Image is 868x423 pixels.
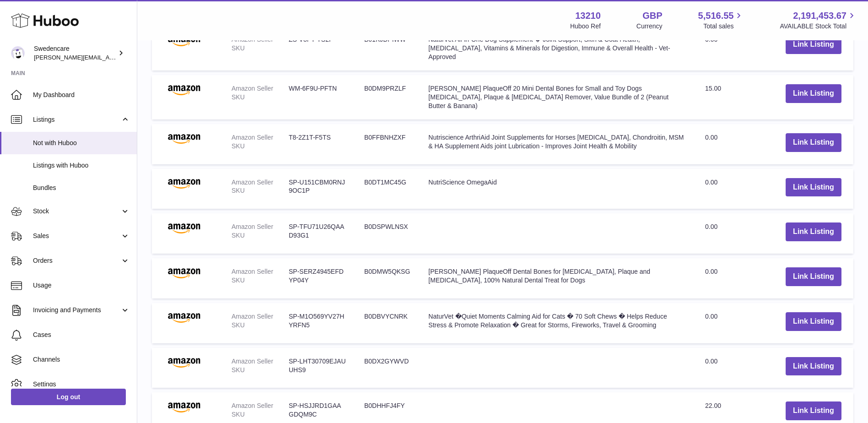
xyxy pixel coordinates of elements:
[786,267,841,286] button: Link Listing
[289,312,346,330] dd: SP-M1O569YV27HYRFN5
[33,139,130,147] span: Not with Huboo
[419,258,696,298] td: [PERSON_NAME] PlaqueOff Dental Bones for [MEDICAL_DATA], Plaque and [MEDICAL_DATA], 100% Natural ...
[355,75,419,119] td: B0DM9PRZLF
[570,22,601,31] div: Huboo Ref
[33,232,120,240] span: Sales
[355,303,419,343] td: B0DBVYCNRK
[355,258,419,298] td: B0DMW5QKSG
[161,133,207,144] img: Nutriscience ArthriAid Joint Supplements for Horses Glucosamine, Chondroitin, MSM & HA Supplement...
[33,256,120,265] span: Orders
[780,10,857,31] a: 2,191,453.67 AVAILABLE Stock Total
[33,115,120,124] span: Listings
[703,22,744,31] span: Total sales
[34,54,232,61] span: [PERSON_NAME][EMAIL_ADDRESS][PERSON_NAME][DOMAIN_NAME]
[786,35,841,54] button: Link Listing
[705,313,717,320] span: 0.00
[161,35,207,46] img: NaturVet All-in-One Dog Supplement � Joint Support, Skin & Coat Health, Prebiotics, Vitamins & Mi...
[289,35,346,53] dd: ZS-V8PT-YS2F
[786,357,841,376] button: Link Listing
[355,169,419,209] td: B0DT1MC45G
[355,124,419,164] td: B0FFBNHZXF
[33,380,130,389] span: Settings
[11,46,25,60] img: simon.shaw@swedencare.co.uk
[419,75,696,119] td: [PERSON_NAME] PlaqueOff 20 Mini Dental Bones for Small and Toy Dogs [MEDICAL_DATA], Plaque & [MED...
[289,222,346,240] dd: SP-TFU71U26QAAD93G1
[289,401,346,419] dd: SP-HSJJRD1GAAGDQM9C
[705,358,717,365] span: 0.00
[161,312,207,323] img: NaturVet �Quiet Moments Calming Aid for Cats � 70 Soft Chews � Helps Reduce Stress & Promote Rela...
[33,91,130,99] span: My Dashboard
[793,10,846,22] span: 2,191,453.67
[289,133,346,151] dd: T8-2Z1T-F5TS
[419,124,696,164] td: Nutriscience ArthriAid Joint Supplements for Horses [MEDICAL_DATA], Chondroitin, MSM & HA Supplem...
[161,267,207,278] img: ProDen PlaqueOff Dental Bones for Bad Breath, Plaque and Tartar, 100% Natural Dental Treat for Dogs
[33,331,130,339] span: Cases
[636,22,663,31] div: Currency
[786,133,841,152] button: Link Listing
[289,357,346,374] dd: SP-LHT30709EJAUUHS9
[705,85,721,92] span: 15.00
[786,401,841,420] button: Link Listing
[232,401,289,419] dt: Amazon Seller SKU
[289,84,346,102] dd: WM-6F9U-PFTN
[705,134,717,141] span: 0.00
[161,178,207,189] img: NutriScience OmegaAid
[705,268,717,275] span: 0.00
[33,161,130,170] span: Listings with Huboo
[232,133,289,151] dt: Amazon Seller SKU
[289,267,346,285] dd: SP-SERZ4945EFDYP04Y
[232,312,289,330] dt: Amazon Seller SKU
[33,355,130,364] span: Channels
[232,222,289,240] dt: Amazon Seller SKU
[419,169,696,209] td: NutriScience OmegaAid
[33,207,120,216] span: Stock
[232,84,289,102] dt: Amazon Seller SKU
[355,348,419,388] td: B0DX2GYWVD
[232,267,289,285] dt: Amazon Seller SKU
[33,306,120,315] span: Invoicing and Payments
[232,357,289,374] dt: Amazon Seller SKU
[705,223,717,230] span: 0.00
[232,178,289,195] dt: Amazon Seller SKU
[355,26,419,70] td: B01KJDPIWW
[705,179,717,186] span: 0.00
[705,402,721,409] span: 22.00
[33,184,130,192] span: Bundles
[34,44,116,62] div: Swedencare
[419,26,696,70] td: NaturVet All-in-One Dog Supplement � Joint Support, Skin & Coat Health, [MEDICAL_DATA], Vitamins ...
[698,10,734,22] span: 5,516.55
[786,84,841,103] button: Link Listing
[642,10,662,22] strong: GBP
[355,213,419,254] td: B0DSPWLNSX
[698,10,744,31] a: 5,516.55 Total sales
[419,303,696,343] td: NaturVet �Quiet Moments Calming Aid for Cats � 70 Soft Chews � Helps Reduce Stress & Promote Rela...
[161,84,207,95] img: ProDen PlaqueOff 20 Mini Dental Bones for Small and Toy Dogs Tartar, Plaque & Bad Breath Remover,...
[575,10,601,22] strong: 13210
[232,35,289,53] dt: Amazon Seller SKU
[786,312,841,331] button: Link Listing
[33,281,130,290] span: Usage
[289,178,346,195] dd: SP-U151CBM0RNJ9OC1P
[11,389,126,405] a: Log out
[780,22,857,31] span: AVAILABLE Stock Total
[786,222,841,241] button: Link Listing
[786,178,841,197] button: Link Listing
